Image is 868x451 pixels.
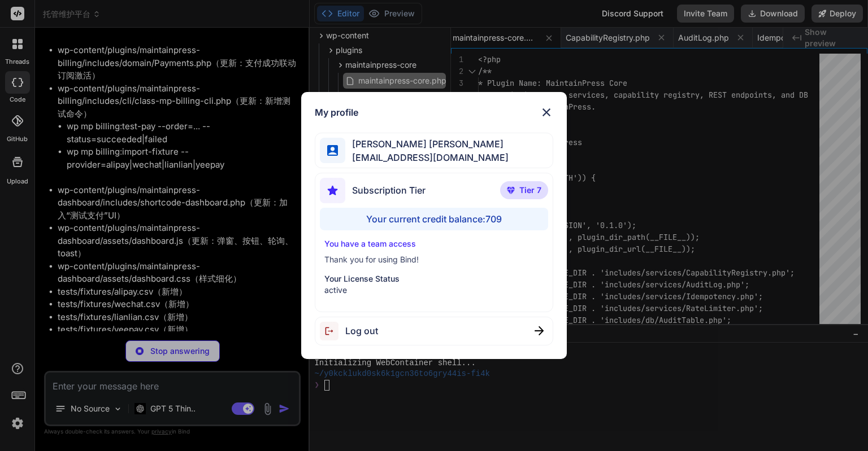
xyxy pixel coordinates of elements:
[327,145,338,156] img: profile
[507,187,515,194] img: premium
[324,284,543,296] p: active
[345,151,509,164] span: [EMAIL_ADDRESS][DOMAIN_NAME]
[315,106,358,119] h1: My profile
[320,178,345,203] img: subscription
[324,238,543,249] p: You have a team access
[535,326,544,335] img: close
[320,322,345,340] img: logout
[324,273,543,284] p: Your License Status
[352,183,426,197] span: Subscription Tier
[345,324,378,338] span: Log out
[540,106,553,119] img: close
[324,254,543,265] p: Thank you for using Bind!
[345,137,509,151] span: [PERSON_NAME] [PERSON_NAME]
[320,208,548,230] div: Your current credit balance: 709
[519,185,541,196] span: Tier 7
